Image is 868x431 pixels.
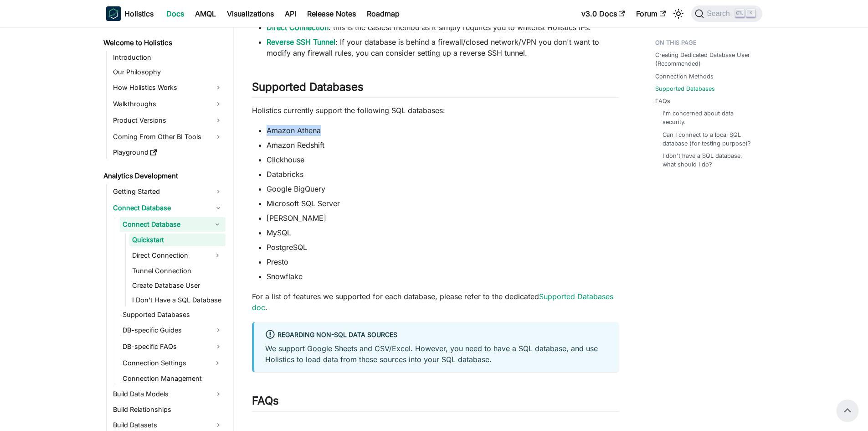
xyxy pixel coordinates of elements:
[252,292,613,312] a: Supported Databases doc
[267,37,335,47] a: Reverse SSH Tunnel
[110,403,226,416] a: Build Relationships
[663,151,753,169] a: I don't have a SQL database, what should I do?
[691,5,762,22] button: Search (Ctrl+K)
[101,170,226,182] a: Analytics Development
[252,105,619,116] p: Holistics currently support the following SQL databases:
[265,329,608,341] div: Regarding non-SQL data sources
[120,339,226,354] a: DB-specific FAQs
[267,36,619,58] li: : If your database is behind a firewall/closed network/VPN you don't want to modify any firewall ...
[671,6,686,21] button: Switch between dark and light mode (currently light mode)
[129,294,226,306] a: I Don't Have a SQL Database
[267,213,619,223] li: [PERSON_NAME]
[124,8,154,19] b: Holistics
[221,6,279,21] a: Visualizations
[120,323,226,338] a: DB-specific Guides
[663,130,753,148] a: Can I connect to a local SQL database (for testing purpose)?
[267,154,619,165] li: Clickhouse
[110,51,226,64] a: Introduction
[120,356,209,370] a: Connection Settings
[190,6,221,21] a: AMQL
[279,6,302,21] a: API
[101,36,226,49] a: Welcome to Holistics
[267,198,619,209] li: Microsoft SQL Server
[129,234,226,246] a: Quickstart
[267,256,619,267] li: Presto
[110,130,226,144] a: Coming From Other BI Tools
[120,372,226,385] a: Connection Management
[110,184,226,199] a: Getting Started
[129,265,226,277] a: Tunnel Connection
[97,27,234,431] nav: Docs sidebar
[267,242,619,253] li: PostgreSQL
[209,248,226,263] button: Expand sidebar category 'Direct Connection'
[267,271,619,282] li: Snowflake
[267,227,619,238] li: MySQL
[655,97,670,105] a: FAQs
[576,6,631,21] a: v3.0 Docs
[110,66,226,78] a: Our Philosophy
[663,109,753,126] a: I'm concerned about data security.
[209,217,226,232] button: Collapse sidebar category 'Connect Database'
[106,6,154,21] a: HolisticsHolistics
[252,291,619,313] p: For a list of features we supported for each database, please refer to the dedicated .
[746,9,755,17] kbd: K
[161,6,190,21] a: Docs
[837,400,858,421] button: Scroll back to top
[252,80,619,98] h2: Supported Databases
[655,51,757,68] a: Creating Dedicated Database User (Recommended)
[252,394,619,411] h2: FAQs
[120,217,209,232] a: Connect Database
[655,72,714,81] a: Connection Methods
[110,80,226,95] a: How Holistics Works
[110,113,226,128] a: Product Versions
[265,343,608,365] p: We support Google Sheets and CSV/Excel. However, you need to have a SQL database, and use Holisti...
[267,23,329,32] a: Direct Connection
[110,201,226,215] a: Connect Database
[655,84,715,93] a: Supported Databases
[267,169,619,180] li: Databricks
[110,146,226,159] a: Playground
[267,140,619,151] li: Amazon Redshift
[267,125,619,136] li: Amazon Athena
[631,6,671,21] a: Forum
[209,356,226,370] button: Expand sidebar category 'Connection Settings'
[361,6,405,21] a: Roadmap
[129,248,209,263] a: Direct Connection
[120,308,226,321] a: Supported Databases
[110,97,226,111] a: Walkthroughs
[106,6,121,21] img: Holistics
[110,387,226,401] a: Build Data Models
[704,10,735,18] span: Search
[302,6,361,21] a: Release Notes
[267,183,619,194] li: Google BigQuery
[129,279,226,292] a: Create Database User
